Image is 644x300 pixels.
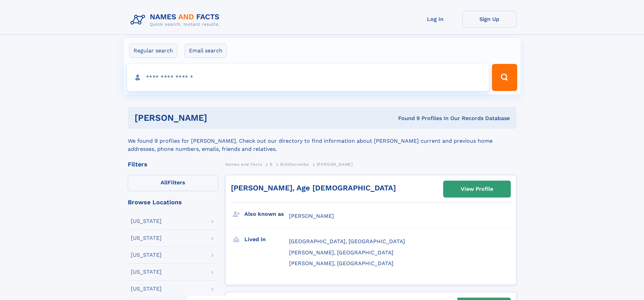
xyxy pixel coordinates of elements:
div: [US_STATE] [131,252,162,258]
input: search input [127,64,489,91]
span: Biddlecombe [280,162,309,167]
span: [PERSON_NAME] [317,162,353,167]
div: [US_STATE] [131,286,162,292]
div: [US_STATE] [131,269,162,275]
div: View Profile [461,181,493,197]
div: [US_STATE] [131,218,162,224]
span: [PERSON_NAME], [GEOGRAPHIC_DATA] [289,249,393,256]
h3: Also known as [244,208,289,220]
img: Logo Names and Facts [128,11,225,29]
div: We found 9 profiles for [PERSON_NAME]. Check out our directory to find information about [PERSON_... [128,129,517,153]
div: Filters [128,161,218,167]
div: Found 9 Profiles In Our Records Database [303,115,510,122]
a: Names and Facts [225,160,262,168]
span: [GEOGRAPHIC_DATA], [GEOGRAPHIC_DATA] [289,238,405,245]
span: [PERSON_NAME], [GEOGRAPHIC_DATA] [289,260,393,267]
label: Email search [185,44,227,58]
a: Sign Up [462,11,517,27]
div: [US_STATE] [131,235,162,241]
span: All [161,179,168,186]
div: Browse Locations [128,199,218,205]
a: [PERSON_NAME], Age [DEMOGRAPHIC_DATA] [231,184,396,192]
label: Regular search [129,44,177,58]
h3: Lived in [244,234,289,245]
h1: [PERSON_NAME] [135,114,303,122]
label: Filters [128,175,218,191]
button: Search Button [492,64,517,91]
a: Biddlecombe [280,160,309,168]
a: Log In [408,11,462,27]
a: View Profile [444,181,510,197]
span: [PERSON_NAME] [289,213,334,219]
a: B [270,160,273,168]
span: B [270,162,273,167]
